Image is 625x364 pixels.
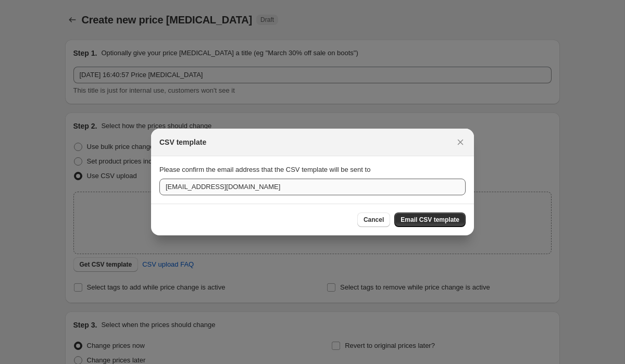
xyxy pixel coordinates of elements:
[394,212,466,227] button: Email CSV template
[159,137,206,147] h2: CSV template
[357,212,390,227] button: Cancel
[453,135,468,149] button: Close
[364,216,384,224] span: Cancel
[159,166,370,173] span: Please confirm the email address that the CSV template will be sent to
[401,216,459,224] span: Email CSV template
